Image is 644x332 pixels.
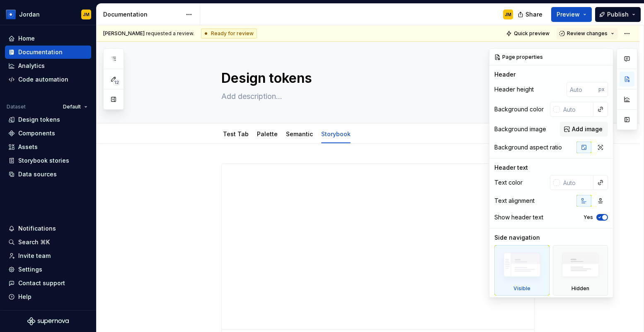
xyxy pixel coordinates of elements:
[5,59,91,72] a: Analytics
[551,7,592,22] button: Preview
[103,30,194,37] span: requested a review.
[5,263,91,276] a: Settings
[6,10,16,19] img: 049812b6-2877-400d-9dc9-987621144c16.png
[5,222,91,235] button: Notifications
[5,168,91,181] a: Data sources
[19,10,40,19] div: Jordan
[5,249,91,262] a: Invite team
[18,252,51,260] div: Invite team
[283,125,316,142] div: Semantic
[223,130,249,137] a: Test Tab
[557,10,580,19] span: Preview
[18,224,56,233] div: Notifications
[607,10,629,19] span: Publish
[557,28,618,39] button: Review changes
[18,143,38,151] div: Assets
[2,5,94,23] button: JordanJM
[220,68,533,88] textarea: Design tokens
[286,130,313,137] a: Semantic
[505,11,511,18] div: JM
[18,279,65,287] div: Contact support
[18,48,63,56] div: Documentation
[220,125,252,142] div: Test Tab
[257,130,278,137] a: Palette
[103,30,145,36] span: [PERSON_NAME]
[18,34,35,43] div: Home
[103,10,182,19] div: Documentation
[18,115,60,124] div: Design tokens
[321,130,351,137] a: Storybook
[18,156,69,165] div: Storybook stories
[63,103,81,110] span: Default
[595,7,641,22] button: Publish
[18,62,45,70] div: Analytics
[18,129,55,137] div: Components
[5,236,91,249] button: Search ⌘K
[5,290,91,303] button: Help
[525,10,542,19] span: Share
[5,140,91,154] a: Assets
[59,101,91,113] button: Default
[513,7,548,22] button: Share
[5,127,91,140] a: Components
[318,125,354,142] div: Storybook
[5,113,91,126] a: Design tokens
[254,125,281,142] div: Palette
[5,32,91,45] a: Home
[7,103,26,110] div: Dataset
[18,75,68,84] div: Code automation
[18,238,50,246] div: Search ⌘K
[504,28,553,39] button: Quick preview
[83,11,90,18] div: JM
[18,265,42,274] div: Settings
[201,29,257,38] div: Ready for review
[18,170,57,178] div: Data sources
[5,46,91,59] a: Documentation
[5,277,91,290] button: Contact support
[5,73,91,86] a: Code automation
[113,79,120,86] span: 12
[27,317,69,325] svg: Supernova Logo
[5,154,91,167] a: Storybook stories
[567,30,608,37] span: Review changes
[18,293,31,301] div: Help
[514,30,550,37] span: Quick preview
